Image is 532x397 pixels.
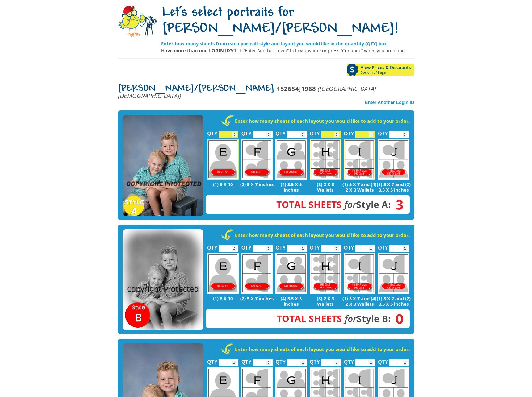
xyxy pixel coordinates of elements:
strong: Enter how many sheets of each layout you would like to add to your order. [235,118,410,124]
img: J [378,253,409,294]
img: G [275,139,307,180]
span: Bottom of Page [361,71,414,74]
p: (2) 5 X 7 inches [240,181,274,187]
em: for [344,198,356,211]
img: J [378,139,409,180]
strong: Style B: [277,312,391,325]
strong: Style A: [276,198,391,211]
img: F [241,253,273,294]
img: F [241,139,273,180]
img: I [344,253,375,294]
p: (4) 3.5 X 5 inches [274,181,308,192]
em: for [345,312,357,325]
p: (1) 5 X 7 and (2) 3.5 X 5 inches [377,181,411,192]
em: ([GEOGRAPHIC_DATA][DEMOGRAPHIC_DATA]) [118,84,376,100]
img: E [207,253,239,294]
label: QTY [241,238,252,254]
label: QTY [276,238,286,254]
img: E [207,139,239,180]
label: QTY [378,353,388,368]
strong: Enter how many sheets of each layout you would like to add to your order. [235,232,410,238]
p: (8) 2 X 3 Wallets [308,296,342,307]
a: Enter Another Login ID [365,100,414,105]
img: H [310,253,341,294]
label: QTY [378,124,388,139]
label: QTY [310,238,320,254]
p: (4) 3.5 X 5 inches [274,296,308,307]
label: QTY [207,124,217,139]
label: QTY [344,124,354,139]
p: (1) 5 X 7 and (4) 2 X 3 Wallets [342,296,377,307]
strong: Enter how many sheets from each portrait style and layout you would like in the quantity (QTY) box. [161,40,388,47]
label: QTY [207,238,217,254]
label: QTY [241,353,252,368]
label: QTY [344,353,354,368]
p: (8) 2 X 3 Wallets [308,181,342,192]
p: (1) 8 X 10 [206,181,240,187]
p: (1) 8 X 10 [206,296,240,301]
img: STYLE B [123,229,203,330]
span: 0 [391,315,404,322]
p: Click “Enter Another Login” below anytime or press “Continue” when you are done. [161,47,414,54]
label: QTY [241,124,252,139]
img: G [275,253,307,294]
p: (2) 5 X 7 inches [240,296,274,301]
strong: Have more than one LOGIN ID? [161,47,232,53]
img: STYLE A [123,115,203,216]
label: QTY [310,353,320,368]
h1: Let's select portraits for [PERSON_NAME]/[PERSON_NAME]! [161,5,414,38]
span: [PERSON_NAME]/[PERSON_NAME] [118,84,274,94]
span: Total Sheets [277,312,342,325]
span: 3 [391,201,404,208]
strong: Enter how many sheets of each layout you would like to add to your order. [235,346,410,352]
img: I [344,139,375,180]
label: QTY [207,353,217,368]
label: QTY [344,238,354,254]
a: View Prices & DiscountsBottom of Page [347,64,414,76]
label: QTY [276,353,286,368]
p: (1) 5 X 7 and (4) 2 X 3 Wallets [342,181,377,192]
img: H [310,139,341,180]
label: QTY [378,238,388,254]
label: QTY [276,124,286,139]
p: (1) 5 X 7 and (2) 3.5 X 5 inches [377,296,411,307]
p: - [118,85,414,99]
label: QTY [310,124,320,139]
strong: 152654J1968 [277,84,316,93]
span: Total Sheets [276,198,342,211]
img: camera-mascot [118,6,157,37]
